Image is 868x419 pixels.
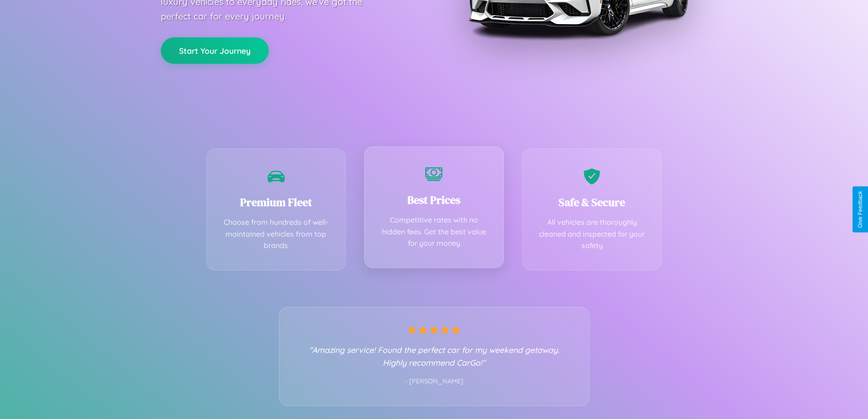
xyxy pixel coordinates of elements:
p: "Amazing service! Found the perfect car for my weekend getaway. Highly recommend CarGo!" [298,343,571,369]
button: Start Your Journey [161,37,269,64]
h3: Safe & Secure [536,195,648,210]
p: - [PERSON_NAME] [298,376,571,388]
p: All vehicles are thoroughly cleaned and inspected for your safety [536,217,648,252]
p: Choose from hundreds of well-maintained vehicles from top brands [221,217,332,252]
h3: Premium Fleet [221,195,332,210]
div: Give Feedback [857,191,863,228]
h3: Best Prices [378,192,490,207]
p: Competitive rates with no hidden fees. Get the best value for your money [378,214,490,249]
